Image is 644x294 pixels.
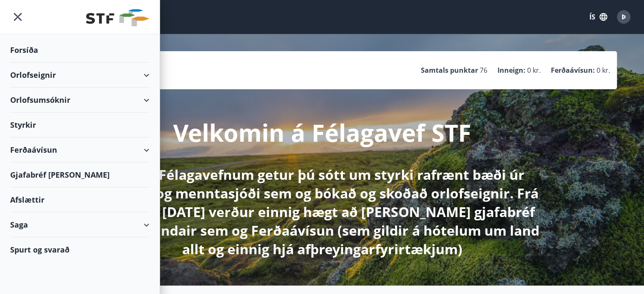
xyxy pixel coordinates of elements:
[622,12,626,22] span: Þ
[585,9,612,25] button: ÍS
[10,187,149,212] div: Afslættir
[480,66,487,75] span: 76
[10,237,149,262] div: Spurt og svarað
[614,7,634,27] button: Þ
[551,66,595,75] p: Ferðaávísun :
[527,66,541,75] span: 0 kr.
[86,9,149,26] img: union_logo
[10,212,149,237] div: Saga
[10,63,149,88] div: Orlofseignir
[10,137,149,162] div: Ferðaávísun
[10,113,149,137] div: Styrkir
[10,9,25,25] button: menu
[421,66,478,75] p: Samtals punktar
[10,162,149,187] div: Gjafabréf [PERSON_NAME]
[10,88,149,113] div: Orlofsumsóknir
[597,66,610,75] span: 0 kr.
[498,66,525,75] p: Inneign :
[10,38,149,63] div: Forsíða
[99,165,546,258] p: Hér á Félagavefnum getur þú sótt um styrki rafrænt bæði úr sjúkra- og menntasjóði sem og bókað og...
[173,116,471,148] p: Velkomin á Félagavef STF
